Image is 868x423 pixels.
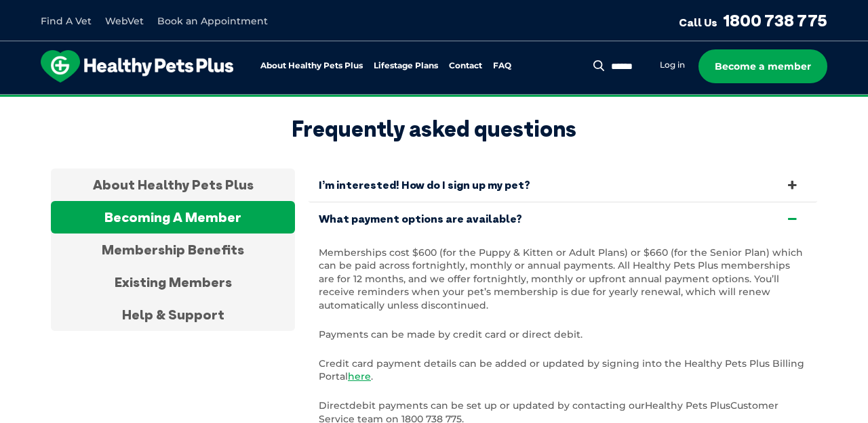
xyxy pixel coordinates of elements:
a: Find A Vet [41,15,92,27]
a: here [348,370,371,382]
span: Healthy Pets Plus [645,399,730,411]
span: Memberships cost $600 (for the Puppy & Kitten or Adult Plans) or $660 (for the Senior Plan) which... [319,246,803,311]
div: Becoming A Member [51,201,295,233]
a: WebVet [105,15,144,27]
span: Proactive, preventative wellness program designed to keep your pet healthier and happier for longer [181,95,688,107]
a: Become a member [698,49,827,83]
a: Log in [660,60,685,70]
span: d [349,399,356,411]
a: About Healthy Pets Plus [260,62,363,70]
span: ebit payments can be set up or updated by contacting our [356,399,645,411]
img: hpp-logo [41,50,233,83]
a: Lifestage Plans [374,62,438,70]
span: Credit card payment details can be added or updated by signing into the Healthy Pets Plus Billing... [319,357,804,383]
h2: Frequently asked questions [51,116,817,141]
a: Contact [449,62,482,70]
span: C [730,399,737,411]
div: Membership Benefits [51,233,295,266]
a: FAQ [493,62,511,70]
a: What payment options are available? [309,202,817,236]
span: Payments can be made by c [319,328,458,340]
a: Call Us1800 738 775 [679,10,827,30]
span: redit card or direct debit. [458,328,583,340]
a: Book an Appointment [157,15,268,27]
span: Direct [319,399,349,411]
span: Call Us [679,16,717,29]
div: Existing Members [51,266,295,298]
div: Help & Support [51,298,295,331]
button: Search [591,59,608,72]
a: I’m interested! How do I sign up my pet? [309,169,817,202]
div: About Healthy Pets Plus [51,169,295,201]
